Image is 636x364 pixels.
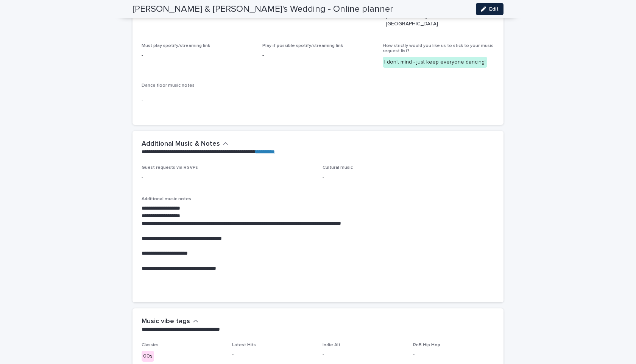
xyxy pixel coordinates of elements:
p: - [PERSON_NAME] - [GEOGRAPHIC_DATA] [383,12,494,28]
div: I don't mind - just keep everyone dancing! [383,57,487,68]
button: Edit [476,3,503,15]
span: Play if possible spotify/streaming link [262,44,343,48]
p: - [323,351,404,359]
div: 00s [142,351,154,362]
span: Latest Hits [232,343,256,347]
p: - [232,351,313,359]
span: Additional music notes [142,197,191,201]
p: - [323,173,494,181]
p: - [142,97,494,105]
h2: Additional Music & Notes [142,140,220,148]
p: - [262,51,374,59]
button: Music vibe tags [142,317,198,326]
p: - [413,351,494,359]
button: Additional Music & Notes [142,140,228,148]
span: How strictly would you like us to stick to your music request list? [383,44,493,53]
span: Dance floor music notes [142,83,195,88]
p: - [142,51,253,59]
span: Edit [489,6,499,12]
span: Indie Alt [323,343,340,347]
span: RnB Hip Hop [413,343,440,347]
h2: [PERSON_NAME] & [PERSON_NAME]'s Wedding - Online planner [132,4,393,15]
h2: Music vibe tags [142,317,190,326]
span: Must play spotify/streaming link [142,44,210,48]
span: Cultural music [323,165,353,170]
span: Guest requests via RSVPs [142,165,198,170]
p: - [142,173,313,181]
span: Classics [142,343,159,347]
